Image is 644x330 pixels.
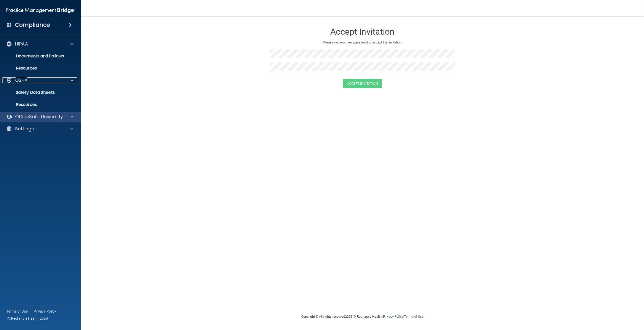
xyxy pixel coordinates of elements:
p: Documents and Policies [3,54,72,59]
p: Safety Data Sheets [3,90,72,95]
a: Privacy Policy [34,309,56,314]
iframe: Drift Widget Chat Controller [557,294,638,314]
a: Settings [6,126,73,132]
h4: Compliance [15,21,50,29]
p: OfficeSafe University [15,114,63,120]
h3: Accept Invitation [270,27,455,36]
p: HIPAA [15,41,28,47]
div: Copyright © All rights reserved 2025 @ Rectangle Health | | [270,309,455,325]
a: Privacy Policy [383,315,403,318]
a: Terms of Use [7,309,28,314]
a: OSHA [6,77,73,83]
p: Resources [3,66,72,71]
a: Terms of Use [404,315,424,318]
p: Settings [15,126,34,132]
a: HIPAA [6,41,73,47]
span: Ⓒ Rectangle Health 2024 [7,316,48,321]
p: OSHA [15,77,28,83]
p: Resources [3,102,72,107]
p: Please set your new password to accept the invitation [274,39,451,45]
img: PMB logo [6,5,75,15]
button: Accept Invitation [343,79,382,88]
a: OfficeSafe University [6,114,73,120]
